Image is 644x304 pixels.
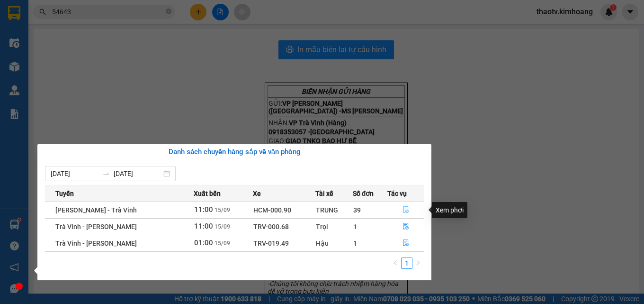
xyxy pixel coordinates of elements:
[102,170,110,177] span: swap-right
[55,240,137,247] span: Trà Vinh - [PERSON_NAME]
[353,240,357,247] span: 1
[388,203,423,218] button: file-done
[253,188,261,199] span: Xe
[194,239,213,247] span: 01:00
[315,188,333,199] span: Tài xế
[353,223,357,230] span: 1
[55,188,74,199] span: Tuyến
[4,28,30,37] span: chương
[4,41,95,59] span: VP [PERSON_NAME] ([GEOGRAPHIC_DATA])
[402,206,409,214] span: file-done
[32,5,110,14] strong: BIÊN NHẬN GỬI HÀNG
[316,205,352,215] div: TRUNG
[4,41,138,59] p: NHẬN:
[253,206,291,214] span: HCM-000.90
[4,60,124,69] span: 0909940615 -
[387,188,407,199] span: Tác vụ
[316,238,352,249] div: Hậu
[215,223,230,230] span: 15/09
[194,222,213,230] span: 11:00
[102,170,110,177] span: to
[390,258,401,269] li: Previous Page
[412,258,424,269] button: right
[45,147,424,158] div: Danh sách chuyến hàng sắp về văn phòng
[316,221,352,232] div: Trọi
[388,236,423,251] button: file-done
[402,240,409,247] span: file-done
[51,168,98,179] input: Từ ngày
[402,258,412,268] a: 1
[253,240,289,247] span: TRV-019.49
[215,207,230,213] span: 15/09
[55,206,137,214] span: [PERSON_NAME] - Trà Vinh
[215,240,230,247] span: 15/09
[51,60,124,69] span: [GEOGRAPHIC_DATA]
[415,260,421,266] span: right
[388,219,423,234] button: file-done
[432,202,467,218] div: Xem phơi
[114,168,161,179] input: Đến ngày
[390,258,401,269] button: left
[4,18,118,37] span: VP [PERSON_NAME] (Hàng) -
[393,260,398,266] span: left
[402,223,409,230] span: file-done
[194,188,221,199] span: Xuất bến
[253,223,289,230] span: TRV-000.68
[194,205,213,214] span: 11:00
[4,18,138,37] p: GỬI:
[401,258,412,269] li: 1
[353,206,361,214] span: 39
[4,71,23,80] span: GIAO:
[353,188,374,199] span: Số đơn
[412,258,424,269] li: Next Page
[55,223,137,230] span: Trà Vinh - [PERSON_NAME]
